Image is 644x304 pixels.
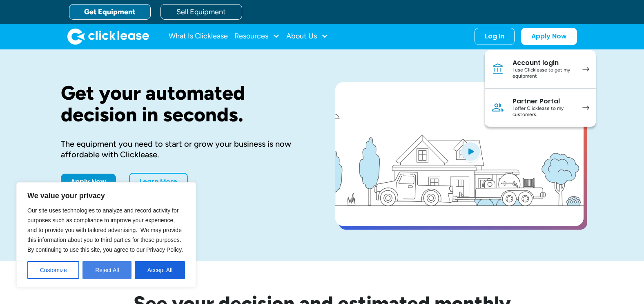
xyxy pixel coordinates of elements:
[485,32,504,40] div: Log In
[513,97,574,105] div: Partner Portal
[61,139,309,160] div: The equipment you need to start or grow your business is now affordable with Clicklease.
[582,67,589,72] img: arrow
[67,28,149,45] a: home
[67,28,149,45] img: Clicklease logo
[521,28,577,45] a: Apply Now
[82,261,131,279] button: Reject All
[286,28,328,45] div: About Us
[485,50,596,89] a: Account loginI use Clicklease to get my equipment
[169,28,228,45] a: What Is Clicklease
[491,63,504,76] img: Bank icon
[459,140,481,163] img: Blue play button logo on a light blue circular background
[234,28,280,45] div: Resources
[16,182,196,288] div: We value your privacy
[69,4,151,20] a: Get Equipment
[27,207,183,253] span: Our site uses technologies to analyze and record activity for purposes such as compliance to impr...
[513,59,574,67] div: Account login
[513,105,574,118] div: I offer Clicklease to my customers.
[129,173,188,191] a: Learn More
[61,82,309,125] h1: Get your automated decision in seconds.
[27,261,79,279] button: Customize
[582,105,589,110] img: arrow
[485,50,596,127] nav: Log In
[491,101,504,114] img: Person icon
[160,4,242,20] a: Sell Equipment
[485,89,596,127] a: Partner PortalI offer Clicklease to my customers.
[61,174,116,190] a: Apply Now
[135,261,185,279] button: Accept All
[335,82,584,226] a: open lightbox
[27,191,185,201] p: We value your privacy
[513,67,574,80] div: I use Clicklease to get my equipment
